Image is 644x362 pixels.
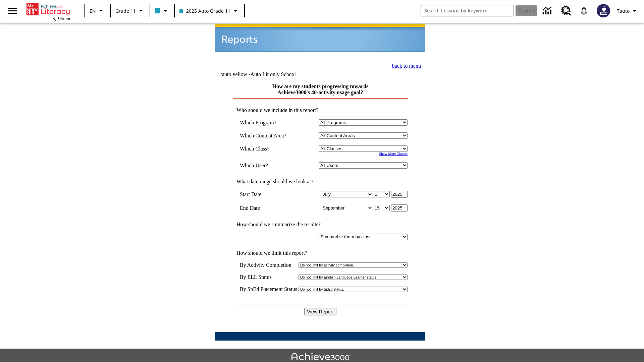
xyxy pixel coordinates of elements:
button: Class color is light blue. Change class color [152,5,172,17]
td: How should we limit this report? [233,250,408,256]
span: Tauto [617,7,630,14]
button: Language: EN, Select a language [87,5,108,17]
td: What date range should we look at? [233,179,408,185]
nobr: Which Content Area? [240,133,286,138]
span: 2025 Auto Grade 11 [179,7,230,14]
a: back to menu [392,63,421,69]
a: Data Center [539,2,557,20]
button: Grade: Grade 11, Select a grade [113,5,148,17]
td: Which Class? [240,145,296,152]
nobr: Auto Lit only School [250,71,296,77]
td: Which User? [240,162,296,169]
button: Class: 2025 Auto Grade 11, Select your class [177,5,242,17]
img: header [215,24,425,52]
span: NJ Edition [52,16,70,21]
td: By Activity Completion [240,262,297,268]
td: Who should we include in this report? [233,107,408,113]
td: tauto.yellow - [220,71,343,77]
td: End Date [240,204,296,212]
button: Open side menu [3,1,22,21]
span: Grade 11 [115,7,136,14]
img: Avatar [597,4,610,17]
span: EN [90,7,96,14]
a: How are my students progressing towards Achieve3000's 40-activity usage goal? [272,83,369,95]
a: Show More Classes [379,152,408,156]
button: Select a new avatar [593,2,614,19]
a: Notifications [575,2,593,19]
td: By SpEd Placement Status [240,286,297,292]
td: By ELL Status [240,274,297,280]
input: View Report [304,308,336,315]
input: search field [421,5,514,16]
td: How should we summarize the results? [233,222,408,228]
div: Home [26,2,70,21]
a: Resource Center, Will open in new tab [557,2,575,20]
button: Profile/Settings [614,5,641,17]
td: Which Program? [240,119,296,126]
td: Start Date [240,191,296,198]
